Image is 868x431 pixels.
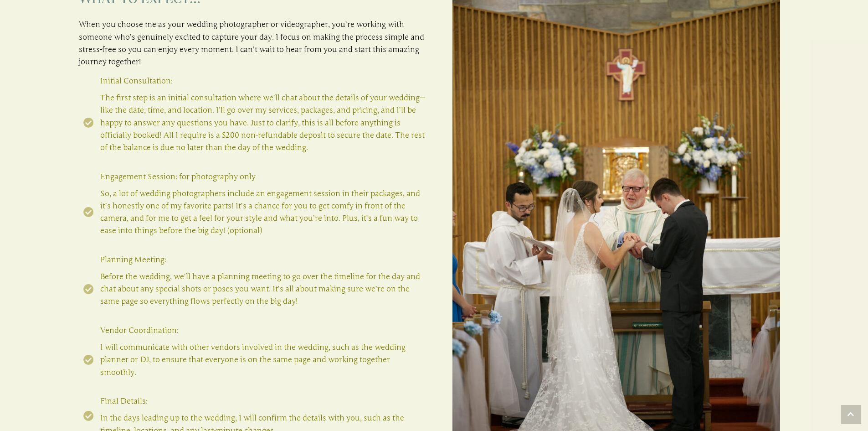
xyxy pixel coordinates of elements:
span: I will communicate with other vendors involved in the wedding, such as the wedding planner or DJ,... [100,341,425,379]
span: Before the wedding, we’ll have a planning meeting to go over the timeline for the day and chat ab... [100,270,425,308]
span: Engagement Session: for photography only [100,171,425,183]
span: Vendor Coordination: [100,324,425,337]
span: Planning Meeting: [100,254,425,266]
p: When you choose me as your wedding photographer or videographer, you’re working with someone who’... [79,18,425,68]
span: Initial Consultation: [100,75,425,87]
span: The first step is an initial consultation where we’ll chat about the details of your wedding—like... [100,92,425,154]
span: Final Details: [100,395,425,407]
span: So, a lot of wedding photographers include an engagement session in their packages, and it’s hone... [100,187,425,237]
